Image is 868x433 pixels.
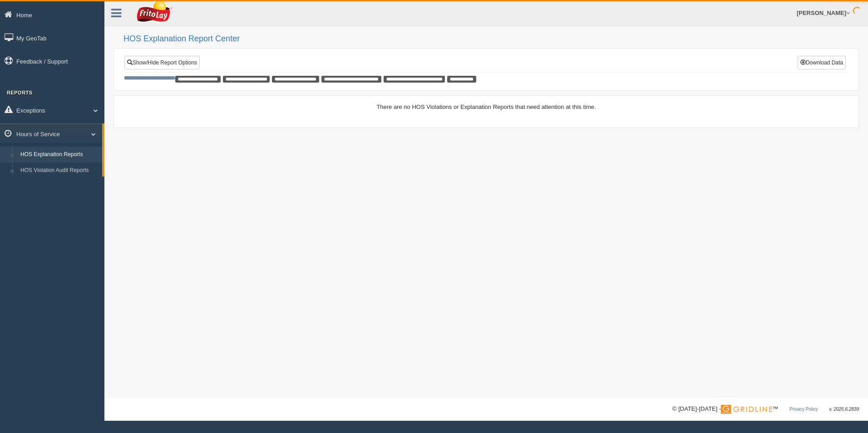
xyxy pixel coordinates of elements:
div: There are no HOS Violations or Explanation Reports that need attention at this time. [124,103,848,111]
a: Show/Hide Report Options [124,56,200,69]
div: © [DATE]-[DATE] - ™ [672,404,859,414]
span: v. 2025.6.2839 [829,407,859,412]
a: HOS Explanation Reports [16,147,102,163]
img: Gridline [721,405,772,414]
a: Privacy Policy [789,407,818,412]
h2: HOS Explanation Report Center [123,34,859,44]
a: HOS Violation Audit Reports [16,162,102,179]
button: Download Data [798,56,846,69]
